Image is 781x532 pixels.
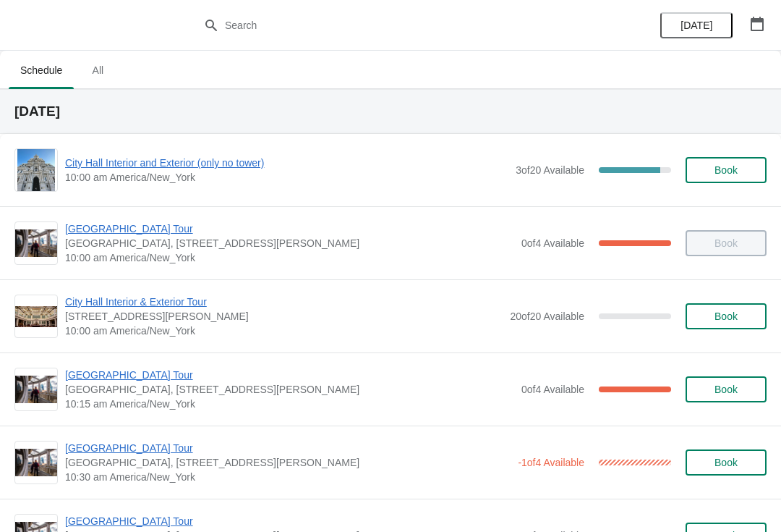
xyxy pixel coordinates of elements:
[65,470,511,484] span: 10:30 am America/New_York
[65,397,514,411] span: 10:15 am America/New_York
[714,384,738,395] span: Book
[65,324,503,338] span: 10:00 am America/New_York
[65,221,514,236] span: [GEOGRAPHIC_DATA] Tour
[518,457,584,468] span: -1 of 4 Available
[65,170,508,185] span: 10:00 am America/New_York
[65,295,503,309] span: City Hall Interior & Exterior Tour
[510,311,584,322] span: 20 of 20 Available
[14,104,767,119] h2: [DATE]
[80,57,116,83] span: All
[65,156,508,170] span: City Hall Interior and Exterior (only no tower)
[521,384,584,395] span: 0 of 4 Available
[224,12,586,38] input: Search
[65,309,503,324] span: [STREET_ADDRESS][PERSON_NAME]
[521,237,584,249] span: 0 of 4 Available
[15,376,57,404] img: City Hall Tower Tour | City Hall Visitor Center, 1400 John F Kennedy Boulevard Suite 121, Philade...
[15,229,57,258] img: City Hall Tower Tour | City Hall Visitor Center, 1400 John F Kennedy Boulevard Suite 121, Philade...
[65,250,514,265] span: 10:00 am America/New_York
[65,514,514,528] span: [GEOGRAPHIC_DATA] Tour
[65,368,514,382] span: [GEOGRAPHIC_DATA] Tour
[686,376,767,402] button: Book
[65,382,514,397] span: [GEOGRAPHIC_DATA], [STREET_ADDRESS][PERSON_NAME]
[686,303,767,329] button: Book
[17,149,56,191] img: City Hall Interior and Exterior (only no tower) | | 10:00 am America/New_York
[660,12,733,38] button: [DATE]
[686,449,767,476] button: Book
[714,457,738,468] span: Book
[15,449,57,477] img: City Hall Tower Tour | City Hall Visitor Center, 1400 John F Kennedy Boulevard Suite 121, Philade...
[714,311,738,322] span: Book
[516,164,584,176] span: 3 of 20 Available
[65,455,511,470] span: [GEOGRAPHIC_DATA], [STREET_ADDRESS][PERSON_NAME]
[65,441,511,455] span: [GEOGRAPHIC_DATA] Tour
[686,157,767,183] button: Book
[15,306,57,327] img: City Hall Interior & Exterior Tour | 1400 John F Kennedy Boulevard, Suite 121, Philadelphia, PA, ...
[714,164,738,176] span: Book
[9,57,74,83] span: Schedule
[65,236,514,250] span: [GEOGRAPHIC_DATA], [STREET_ADDRESS][PERSON_NAME]
[680,20,712,31] span: [DATE]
